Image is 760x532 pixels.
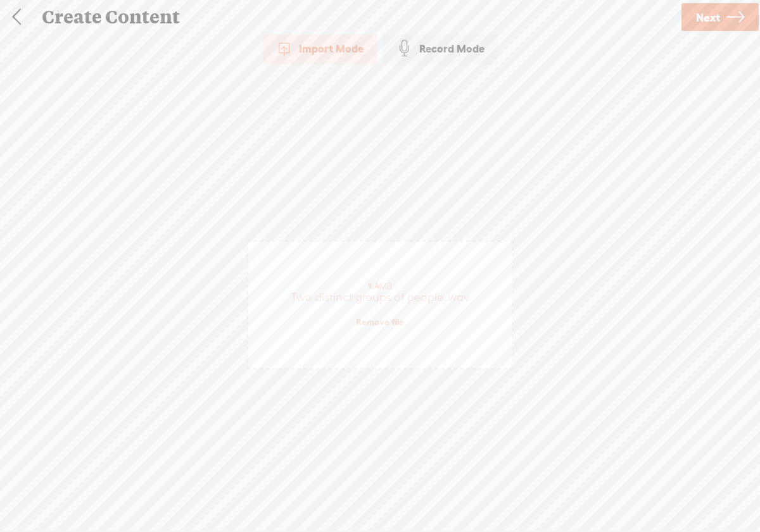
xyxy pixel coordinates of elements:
span: Next [696,1,720,34]
strong: 1.4 [368,281,379,291]
span: MB [368,281,392,291]
div: Import Mode [263,33,377,65]
span: Two distinct groups of people..wav [291,290,469,304]
div: Create Content [33,1,680,34]
a: Remove file [356,316,404,328]
div: Record Mode [383,33,498,65]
